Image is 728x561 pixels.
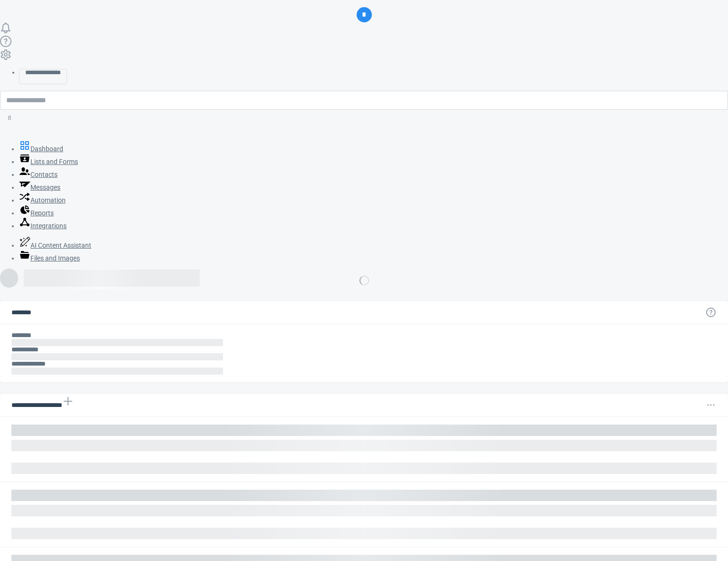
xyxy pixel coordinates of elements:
[30,209,54,217] span: Reports
[19,254,80,262] a: Files and Images
[19,171,58,178] a: Contacts
[30,158,78,165] span: Lists and Forms
[19,145,63,153] a: Dashboard
[19,222,67,230] a: Integrations
[30,145,63,153] span: Dashboard
[30,254,80,262] span: Files and Images
[19,242,91,249] a: AI Content Assistant
[19,184,60,191] a: Messages
[19,196,66,204] a: Automation
[30,242,91,249] span: AI Content Assistant
[19,209,54,217] a: Reports
[30,222,67,230] span: Integrations
[19,158,78,165] a: Lists and Forms
[30,184,60,191] span: Messages
[30,196,66,204] span: Automation
[30,171,58,178] span: Contacts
